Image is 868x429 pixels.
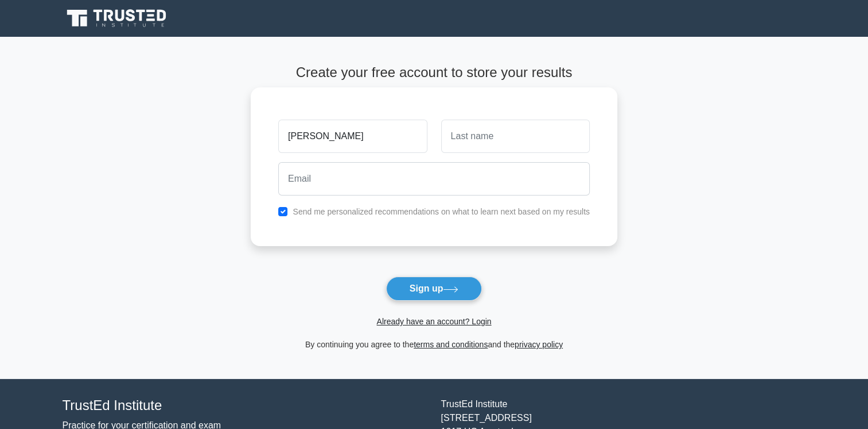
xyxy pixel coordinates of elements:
[278,162,590,196] input: Email
[251,64,617,81] h4: Create your free account to store your results
[63,397,427,414] h4: TrustEd Institute
[441,120,590,153] input: Last name
[414,340,488,349] a: terms and conditions
[376,317,491,326] a: Already have an account? Login
[293,207,590,216] label: Send me personalized recommendations on what to learn next based on my results
[386,277,482,301] button: Sign up
[244,338,624,351] div: By continuing you agree to the and the
[278,120,427,153] input: First name
[515,340,563,349] a: privacy policy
